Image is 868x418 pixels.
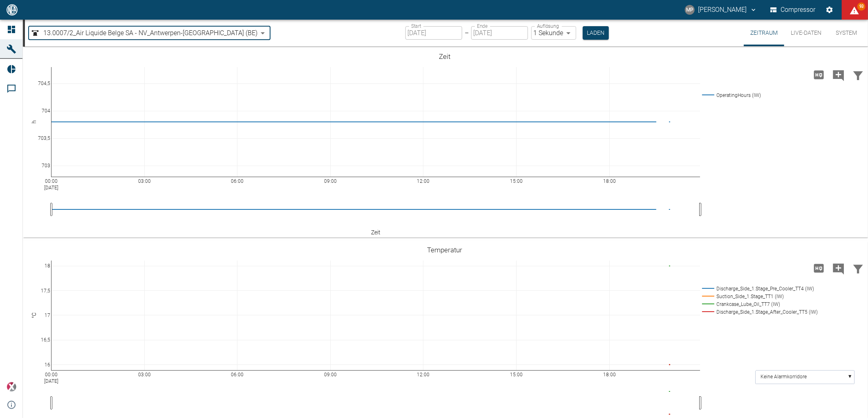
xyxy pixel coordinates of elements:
[784,20,828,46] button: Live-Daten
[531,26,576,40] div: 1 Sekunde
[477,22,488,29] label: Ende
[848,64,868,85] button: Daten filtern
[684,2,758,17] button: marc.philipps@neac.de
[583,26,609,40] button: Laden
[30,28,257,38] a: 13.0007/2_Air Liquide Belge SA - NV_Antwerpen-[GEOGRAPHIC_DATA] (BE)
[809,264,829,272] span: Hohe Auflösung
[7,382,16,392] img: Xplore Logo
[411,22,421,29] label: Start
[848,258,868,279] button: Daten filtern
[809,70,829,78] span: Hohe Auflösung
[685,5,695,15] div: MP
[857,2,866,11] span: 93
[828,20,865,46] button: System
[769,2,817,17] button: Compressor
[405,26,462,40] input: DD.MM.YYYY
[465,28,469,38] p: –
[761,374,807,380] text: Keine Alarmkorridore
[537,22,559,29] label: Auflösung
[829,64,848,85] button: Kommentar hinzufügen
[829,258,848,279] button: Kommentar hinzufügen
[744,20,784,46] button: Zeitraum
[822,2,837,17] button: Einstellungen
[471,26,528,40] input: DD.MM.YYYY
[43,28,257,38] span: 13.0007/2_Air Liquide Belge SA - NV_Antwerpen-[GEOGRAPHIC_DATA] (BE)
[6,4,18,15] img: logo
